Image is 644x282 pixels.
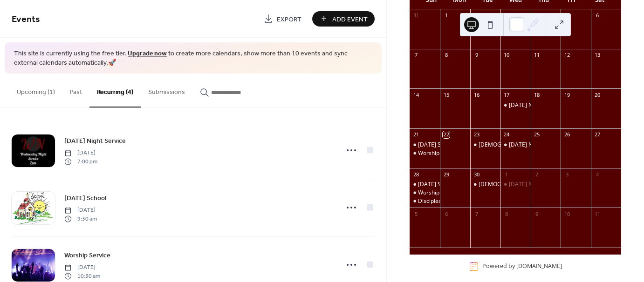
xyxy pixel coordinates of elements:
div: Worship Service [410,189,440,197]
span: Events [12,10,40,28]
div: 9 [473,52,480,59]
div: 12 [563,52,570,59]
div: Powered by [482,262,562,270]
div: 19 [563,91,570,98]
div: [DATE] Night Service [509,181,563,188]
a: [DOMAIN_NAME] [516,262,562,270]
div: 24 [503,131,510,138]
a: Upgrade now [128,47,167,60]
div: 26 [563,131,570,138]
span: 9:30 am [64,215,97,223]
button: Past [62,74,89,107]
div: 6 [443,210,450,217]
div: 7 [473,210,480,217]
span: [DATE] [64,149,97,157]
div: Sunday School [410,181,440,188]
a: [DATE] School [64,193,106,203]
div: Sunday School [410,141,440,149]
div: 5 [412,210,419,217]
div: 20 [594,91,601,98]
div: 18 [534,91,541,98]
div: 5 [563,12,570,19]
div: Worship Service [418,189,460,197]
span: 10:30 am [64,272,100,280]
div: Worship Service [410,149,440,157]
div: 4 [594,171,601,178]
div: Wednesday Night Service [500,141,531,149]
div: 25 [534,131,541,138]
button: Add Event [312,11,375,27]
a: Worship Service [64,250,110,261]
div: 30 [473,171,480,178]
div: [DEMOGRAPHIC_DATA] [DEMOGRAPHIC_DATA] Study [479,181,619,188]
a: [DATE] Night Service [64,135,126,146]
div: 27 [594,131,601,138]
div: 29 [443,171,450,178]
div: Disciples For [DEMOGRAPHIC_DATA] [418,197,514,205]
div: 2 [473,12,480,19]
div: 4 [534,12,541,19]
div: 28 [412,171,419,178]
span: [DATE] [64,206,97,215]
div: [DEMOGRAPHIC_DATA] [DEMOGRAPHIC_DATA] Study [479,141,619,149]
div: [DATE] Night Service [509,141,563,149]
div: 10 [563,210,570,217]
div: Ladies Bible Study [470,181,500,188]
div: 17 [503,91,510,98]
div: 10 [503,52,510,59]
div: 1 [503,171,510,178]
div: 13 [594,52,601,59]
span: [DATE] School [64,194,106,203]
div: Worship Service [418,149,460,157]
div: 8 [443,52,450,59]
button: Upcoming (1) [9,74,62,107]
div: 22 [443,131,450,138]
div: 23 [473,131,480,138]
div: 11 [594,210,601,217]
div: 16 [473,91,480,98]
div: 15 [443,91,450,98]
div: 8 [503,210,510,217]
div: 14 [412,91,419,98]
span: Worship Service [64,251,110,261]
span: This site is currently using the free tier. to create more calendars, show more than 10 events an... [14,49,372,67]
div: 7 [412,52,419,59]
div: Wednesday Night Service [500,181,531,188]
div: 11 [534,52,541,59]
div: 1 [443,12,450,19]
span: Add Event [332,14,368,24]
a: Export [257,11,308,27]
div: 3 [503,12,510,19]
span: [DATE] Night Service [64,136,126,146]
div: Ladies Bible Study [470,141,500,149]
button: Recurring (4) [89,74,141,107]
div: 3 [563,171,570,178]
span: 7:00 pm [64,157,97,166]
div: Wednesday Night Service [500,101,531,109]
div: 31 [412,12,419,19]
div: 6 [594,12,601,19]
div: 21 [412,131,419,138]
div: 2 [534,171,541,178]
div: [DATE] School [418,141,455,149]
span: Export [277,14,301,24]
div: 9 [534,210,541,217]
div: [DATE] School [418,181,455,188]
button: Submissions [141,74,192,107]
div: Disciples For Christ [410,197,440,205]
div: [DATE] Night Service [509,101,563,109]
span: [DATE] [64,263,100,272]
